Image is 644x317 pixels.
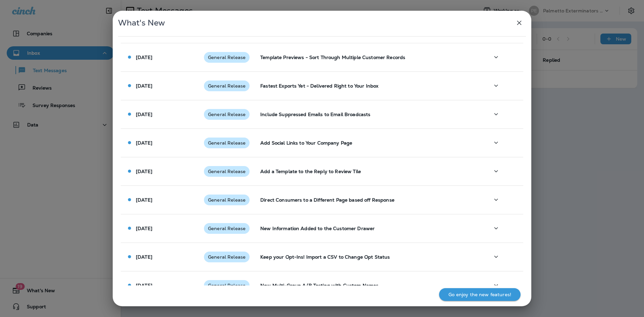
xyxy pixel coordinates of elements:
p: Add a Template to the Reply to Review Tile [260,169,479,174]
span: General Release [204,55,250,60]
span: General Release [204,140,250,146]
button: Go enjoy the new features! [439,288,521,301]
p: [DATE] [136,140,152,146]
p: [DATE] [136,83,152,89]
p: Go enjoy the new features! [448,292,511,297]
p: New Multi-Group A/B Testing with Custom Names [260,283,479,288]
span: What's New [118,18,165,28]
p: [DATE] [136,55,152,60]
span: General Release [204,169,250,174]
p: [DATE] [136,197,152,203]
p: [DATE] [136,112,152,117]
p: Keep your Opt-Ins! Import a CSV to Change Opt Status [260,254,479,260]
p: [DATE] [136,254,152,260]
span: General Release [204,112,250,117]
span: General Release [204,83,250,89]
p: Direct Consumers to a Different Page based off Response [260,197,479,203]
span: General Release [204,197,250,203]
p: [DATE] [136,169,152,174]
p: Template Previews - Sort Through Multiple Customer Records [260,55,479,60]
p: Add Social Links to Your Company Page [260,140,479,146]
p: New Information Added to the Customer Drawer [260,226,479,231]
p: Include Suppressed Emails to Email Broadcasts [260,112,479,117]
p: [DATE] [136,283,152,288]
span: General Release [204,283,250,288]
p: [DATE] [136,226,152,231]
span: General Release [204,254,250,260]
span: General Release [204,226,250,231]
p: Fastest Exports Yet - Delivered Right to Your Inbox [260,83,479,89]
